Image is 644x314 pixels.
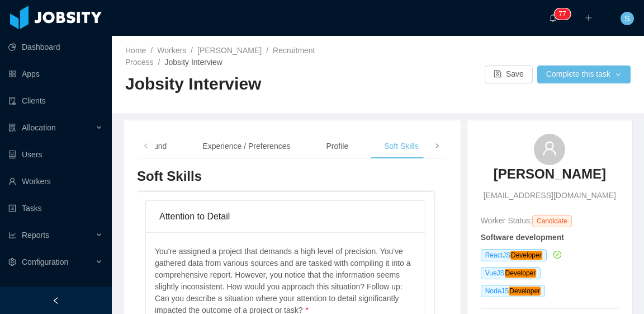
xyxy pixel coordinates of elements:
em: Developer [509,287,541,296]
span: Allocation [22,123,56,132]
span: / [266,46,268,55]
i: icon: line-chart [8,231,16,239]
a: icon: pie-chartDashboard [8,36,103,58]
a: icon: check-circle [551,250,561,259]
a: icon: profileTasks [8,197,103,219]
span: Jobsity Interview [164,58,222,67]
a: [PERSON_NAME] [494,165,606,190]
a: Recruitment Process [125,46,315,67]
i: icon: setting [8,258,16,266]
button: Complete this taskicon: down [537,65,631,83]
span: ReactJS [481,249,547,261]
span: VueJS [481,267,541,279]
span: Worker Status: [481,216,532,225]
i: icon: plus [585,14,593,22]
span: [EMAIL_ADDRESS][DOMAIN_NAME] [484,190,616,201]
a: icon: auditClients [8,90,103,112]
em: Developer [510,251,542,260]
div: Background [116,134,176,159]
a: [PERSON_NAME] [197,46,262,55]
div: Experience / Preferences [193,134,299,159]
i: icon: bell [549,14,557,22]
a: Home [125,46,146,55]
div: Attention to Detail [159,201,411,232]
h3: [PERSON_NAME] [494,165,606,183]
i: icon: user [542,140,557,156]
i: icon: right [434,143,440,149]
p: 7 [558,8,562,20]
span: Reports [22,231,49,240]
i: icon: left [143,143,149,149]
i: icon: check-circle [553,251,561,259]
span: / [150,46,153,55]
a: icon: robotUsers [8,143,103,166]
div: Profile [317,134,357,159]
span: Candidate [532,215,572,227]
span: / [191,46,193,55]
a: Workers [157,46,186,55]
button: icon: saveSave [485,65,533,83]
span: / [158,58,160,67]
span: NodeJS [481,285,545,297]
span: S [624,12,629,25]
p: 7 [562,8,566,20]
i: icon: solution [8,124,16,132]
em: Developer [505,269,537,278]
strong: Software development [481,233,564,242]
h2: Jobsity Interview [125,73,378,96]
sup: 77 [554,8,570,20]
h3: Soft Skills [137,167,434,185]
a: icon: appstoreApps [8,63,103,85]
span: Configuration [22,257,68,266]
div: Soft Skills [375,134,427,159]
a: icon: userWorkers [8,170,103,193]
